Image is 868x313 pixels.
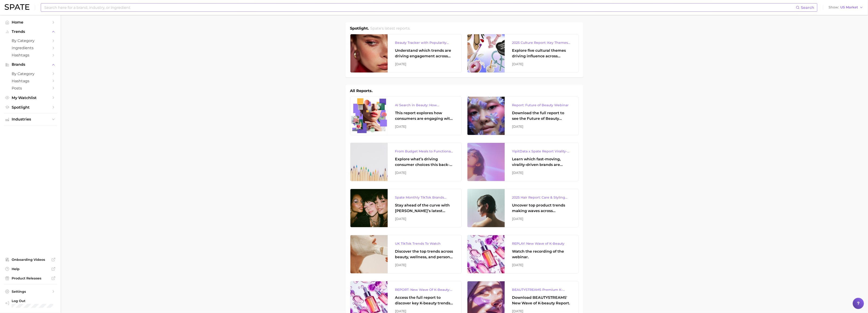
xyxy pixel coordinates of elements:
[12,72,49,76] span: by Category
[4,94,57,101] a: My Watchlist
[395,203,454,214] div: Stay ahead of the curve with [PERSON_NAME]’s latest monthly tracker, spotlighting the fastest-gro...
[467,34,579,73] a: 2025 Culture Report: Key Themes That Are Shaping Consumer DemandExplore five cultural themes driv...
[512,241,571,246] div: REPLAY: New Wave of K-Beauty
[512,110,571,121] div: Download the full report to see the Future of Beauty trends we unpacked during the webinar.
[350,143,462,181] a: From Budget Meals to Functional Snacks: Food & Beverage Trends Shaping Consumer Behavior This Sch...
[512,249,571,260] div: Watch the recording of the webinar.
[512,216,571,222] div: [DATE]
[395,295,454,306] div: Access the full report to discover key K-beauty trends influencing [DATE] beauty market
[467,189,579,227] a: 2025 Hair Report: Care & Styling ProductsUncover top product trends making waves across platforms...
[5,4,29,10] img: SPATE
[512,124,571,129] div: [DATE]
[512,40,571,45] div: 2025 Culture Report: Key Themes That Are Shaping Consumer Demand
[4,37,57,44] a: by Category
[12,299,61,303] span: Log Out
[4,288,57,295] a: Settings
[12,30,49,34] span: Trends
[350,34,462,73] a: Beauty Tracker with Popularity IndexUnderstand which trends are driving engagement across platfor...
[512,203,571,214] div: Uncover top product trends making waves across platforms — along with key insights into benefits,...
[829,6,839,9] span: Show
[512,148,571,154] div: YipitData x Spate Report Virality-Driven Brands Are Taking a Slice of the Beauty Pie
[12,267,49,271] span: Help
[4,70,57,77] a: by Category
[12,20,49,24] span: Home
[395,195,454,200] div: Spate Monthly TikTok Brands Tracker
[12,53,49,57] span: Hashtags
[350,235,462,274] a: UK TikTok Trends To WatchDiscover the top trends across beauty, wellness, and personal care on Ti...
[467,96,579,135] a: Report: Future of Beauty WebinarDownload the full report to see the Future of Beauty trends we un...
[350,189,462,227] a: Spate Monthly TikTok Brands TrackerStay ahead of the curve with [PERSON_NAME]’s latest monthly tr...
[12,96,49,100] span: My Watchlist
[467,143,579,181] a: YipitData x Spate Report Virality-Driven Brands Are Taking a Slice of the Beauty PieLearn which f...
[395,148,454,154] div: From Budget Meals to Functional Snacks: Food & Beverage Trends Shaping Consumer Behavior This Sch...
[395,110,454,121] div: This report explores how consumers are engaging with AI-powered search tools — and what it means ...
[4,256,57,263] a: Onboarding Videos
[4,85,57,92] a: Posts
[395,216,454,222] div: [DATE]
[4,104,57,111] a: Spotlight
[4,275,57,282] a: Product Releases
[395,102,454,108] div: AI Search in Beauty: How Consumers Are Using ChatGPT vs. Google Search
[4,61,57,68] button: Brands
[12,117,49,121] span: Industries
[4,28,57,35] button: Trends
[12,289,49,294] span: Settings
[350,26,369,31] h1: Spotlight.
[370,26,410,31] h2: Spate's latest reports.
[4,297,57,310] a: Log out. Currently logged in with e-mail ryan.miller@basicresearch.org.
[395,241,454,246] div: UK TikTok Trends To Watch
[12,38,49,43] span: by Category
[512,102,571,108] div: Report: Future of Beauty Webinar
[828,4,865,10] button: ShowUS Market
[395,48,454,59] div: Understand which trends are driving engagement across platforms in the skin, hair, makeup, and fr...
[840,6,858,9] span: US Market
[512,195,571,200] div: 2025 Hair Report: Care & Styling Products
[4,44,57,52] a: Ingredients
[12,105,49,110] span: Spotlight
[512,170,571,175] div: [DATE]
[395,249,454,260] div: Discover the top trends across beauty, wellness, and personal care on TikTok [GEOGRAPHIC_DATA].
[350,96,462,135] a: AI Search in Beauty: How Consumers Are Using ChatGPT vs. Google SearchThis report explores how co...
[4,116,57,123] button: Industries
[512,61,571,67] div: [DATE]
[512,48,571,59] div: Explore five cultural themes driving influence across beauty, food, and pop culture.
[12,79,49,83] span: Hashtags
[12,276,49,280] span: Product Releases
[4,52,57,59] a: Hashtags
[12,86,49,90] span: Posts
[512,156,571,168] div: Learn which fast-moving, virality-driven brands are leading the pack, the risks of viral growth, ...
[12,62,49,67] span: Brands
[395,287,454,292] div: REPORT: New Wave Of K-Beauty: [GEOGRAPHIC_DATA]’s Trending Innovations In Skincare & Color Cosmetics
[4,265,57,272] a: Help
[395,156,454,168] div: Explore what’s driving consumer choices this back-to-school season From budget-friendly meals to ...
[512,295,571,306] div: Download BEAUTYSTREAMS' New Wave of K-beauty Report.
[395,40,454,45] div: Beauty Tracker with Popularity Index
[512,262,571,268] div: [DATE]
[4,19,57,26] a: Home
[512,287,571,292] div: BEAUTYSTREAMS Premium K-beauty Trends Report
[12,46,49,50] span: Ingredients
[467,235,579,274] a: REPLAY: New Wave of K-BeautyWatch the recording of the webinar.[DATE]
[801,5,814,10] span: Search
[395,170,454,175] div: [DATE]
[395,262,454,268] div: [DATE]
[395,124,454,129] div: [DATE]
[4,77,57,85] a: Hashtags
[350,88,373,94] h1: All Reports.
[12,258,49,262] span: Onboarding Videos
[44,3,796,11] input: Search here for a brand, industry, or ingredient
[395,61,454,67] div: [DATE]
